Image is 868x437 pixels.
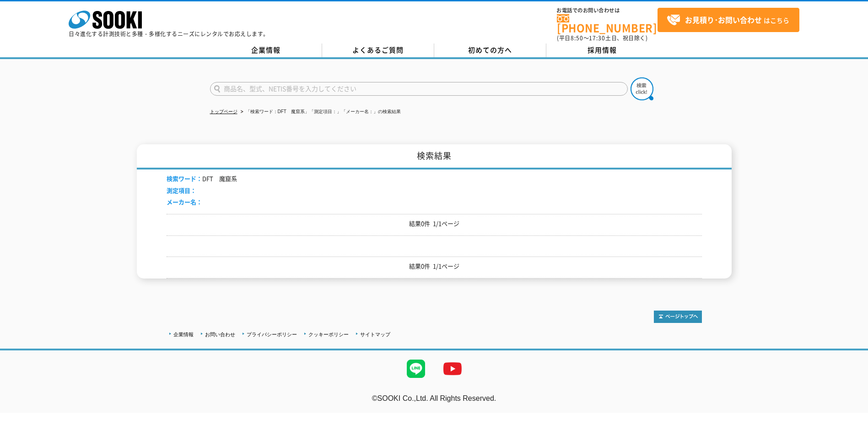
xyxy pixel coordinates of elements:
a: プライバシーポリシー [247,332,297,337]
a: [PHONE_NUMBER] [557,14,658,33]
a: 企業情報 [173,332,194,337]
h1: 検索結果 [137,144,732,169]
span: メーカー名： [167,197,202,206]
span: (平日 ～ 土日、祝日除く) [557,34,647,42]
span: 8:50 [571,34,583,42]
a: 初めての方へ [434,44,546,57]
span: はこちら [667,13,789,27]
img: btn_search.png [631,77,653,100]
img: LINE [398,350,434,387]
p: 結果0件 1/1ページ [167,219,702,229]
p: 結果0件 1/1ページ [167,262,702,271]
span: お電話でのお問い合わせは [557,8,658,13]
img: YouTube [434,350,471,387]
li: 「検索ワード：DFT 魔窟系」「測定項目：」「メーカー名：」の検索結果 [239,107,401,117]
li: DFT 魔窟系 [167,174,237,184]
a: サイトマップ [360,332,390,337]
a: トップページ [210,109,237,114]
img: トップページへ [654,311,702,323]
strong: お見積り･お問い合わせ [685,14,762,25]
span: 検索ワード： [167,174,202,183]
a: 採用情報 [546,44,658,57]
a: お見積り･お問い合わせはこちら [658,8,799,32]
a: クッキーポリシー [308,332,349,337]
p: 日々進化する計測技術と多種・多様化するニーズにレンタルでお応えします。 [69,31,269,37]
span: 初めての方へ [468,45,512,55]
a: 企業情報 [210,44,322,57]
a: テストMail [833,404,868,411]
a: よくあるご質問 [322,44,434,57]
span: 17:30 [589,34,605,42]
a: お問い合わせ [205,332,235,337]
input: 商品名、型式、NETIS番号を入力してください [210,82,628,96]
span: 測定項目： [167,186,196,195]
